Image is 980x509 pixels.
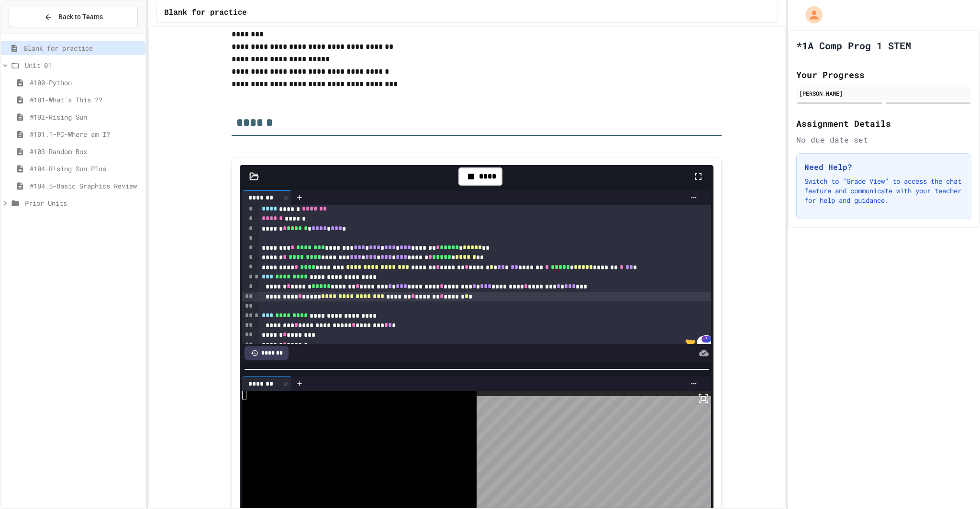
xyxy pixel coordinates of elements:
p: Switch to "Grade View" to access the chat feature and communicate with your teacher for help and ... [804,177,963,205]
span: Blank for practice [164,7,247,19]
span: #104-Rising Sun Plus [30,164,142,174]
span: Prior Units [25,198,142,208]
span: Unit 01 [25,60,142,70]
h2: Assignment Details [796,117,971,130]
div: [PERSON_NAME] [799,89,969,98]
span: #101-What's This ?? [30,95,142,105]
div: To enrich screen reader interactions, please activate Accessibility in Grammarly extension settings [259,202,711,352]
span: #100-Python [30,77,142,88]
div: My Account [795,4,825,26]
div: No due date set [796,134,971,145]
h2: Your Progress [796,68,971,81]
span: #103-Random Box [30,146,142,156]
span: #104.5-Basic Graphics Review [30,181,142,191]
span: #102-Rising Sun [30,112,142,122]
button: Back to Teams [9,7,138,27]
span: #101.1-PC-Where am I? [30,129,142,139]
h1: *1A Comp Prog 1 STEM [796,39,911,52]
span: Back to Teams [58,12,103,22]
span: Blank for practice [24,43,142,53]
h3: Need Help? [804,161,963,173]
